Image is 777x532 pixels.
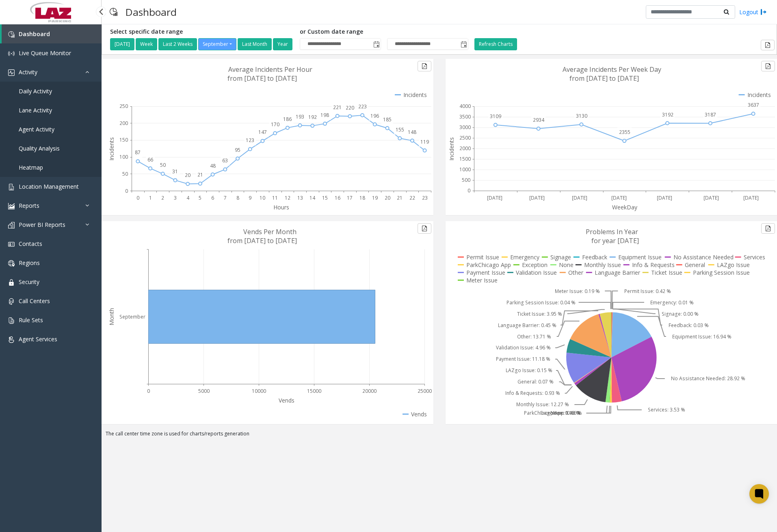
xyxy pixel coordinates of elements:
h5: or Custom date range [300,28,468,35]
text: 170 [271,121,279,128]
a: Logout [739,8,767,16]
a: Dashboard [2,24,102,43]
span: Daily Activity [19,87,52,95]
button: Export to pdf [761,61,775,71]
text: Meter Issue: 0.19 % [554,288,600,295]
text: [DATE] [657,194,672,201]
img: 'icon' [8,336,15,343]
text: 95 [235,146,240,153]
text: 87 [135,149,141,156]
text: 500 [462,177,470,183]
text: 3637 [748,101,759,108]
img: 'icon' [8,31,15,38]
text: 6 [211,194,214,201]
text: 50 [122,170,128,177]
text: 10000 [252,388,266,394]
text: 66 [147,156,153,163]
img: 'icon' [8,203,15,209]
text: 250 [119,103,128,110]
span: Rule Sets [19,316,43,324]
text: 17 [347,194,353,201]
text: Services: 3.53 % [648,407,685,414]
text: 192 [308,114,317,121]
text: Average Incidents Per Hour [228,65,312,74]
text: 50 [160,162,166,168]
text: 19 [372,194,378,201]
text: 186 [283,116,292,123]
text: 21 [397,194,403,201]
text: 5 [199,194,201,201]
span: Lane Activity [19,106,52,114]
text: 100 [119,153,128,160]
button: [DATE] [110,38,134,50]
span: Toggle popup [372,39,381,50]
text: Permit Issue: 0.42 % [624,288,671,295]
text: Emergency: 0.01 % [650,299,694,306]
text: 155 [396,126,404,133]
text: from [DATE] to [DATE] [227,236,297,245]
span: Power BI Reports [19,221,65,228]
text: No Assistance Needed: 28.92 % [671,375,745,382]
text: General: 0.07 % [517,379,554,386]
text: 3109 [490,113,501,120]
text: 1 [149,194,152,201]
text: 3192 [662,111,673,118]
button: September [198,38,236,50]
text: Validation Issue: 4.96 % [496,345,550,351]
text: 14 [310,194,316,201]
span: Call Centers [19,297,50,305]
text: 12 [285,194,290,201]
text: 150 [119,136,128,143]
text: 11 [272,194,278,201]
text: 16 [335,194,340,201]
text: 18 [359,194,365,201]
span: Contacts [19,240,42,248]
text: Equipment Issue: 16.94 % [672,333,732,340]
text: 3130 [576,112,587,119]
text: from [DATE] to [DATE] [569,74,639,83]
text: 15000 [307,388,321,394]
text: for year [DATE] [591,236,639,245]
text: 25000 [418,388,432,394]
button: Export to pdf [418,61,431,71]
text: 21 [197,171,203,178]
text: 22 [409,194,415,201]
text: from [DATE] to [DATE] [227,74,297,83]
text: [DATE] [572,194,587,201]
span: Location Management [19,183,79,190]
text: Incidents [448,137,455,161]
text: [DATE] [487,194,502,201]
img: 'icon' [8,279,15,286]
button: Year [273,38,292,50]
text: 0 [125,187,128,194]
text: 119 [420,138,429,145]
text: Hours [273,203,289,211]
h5: Select specific date range [110,28,294,35]
text: Vends Per Month [243,227,297,236]
text: 48 [210,162,216,169]
text: 2500 [459,134,471,141]
img: 'icon' [8,184,15,190]
text: Monthly Issue: 12.27 % [516,401,569,408]
text: 3000 [459,124,471,131]
text: 20 [185,172,190,179]
text: Parking Session Issue: 0.04 % [506,299,576,306]
text: ParkChicago App: 0.66 % [524,410,582,417]
img: 'icon' [8,222,15,228]
text: 223 [358,103,367,110]
text: 23 [422,194,428,201]
text: LAZgo Issue: 0.15 % [505,367,552,374]
text: Month [108,308,115,325]
text: Info & Requests: 0.93 % [505,390,560,397]
text: Vends [279,396,294,404]
img: pageIcon [110,2,117,22]
h3: Dashboard [121,2,181,22]
text: [DATE] [703,194,719,201]
text: 3 [174,194,177,201]
text: 123 [246,137,254,144]
text: 3187 [705,111,716,118]
text: 9 [249,194,251,201]
text: 220 [346,104,354,111]
text: 148 [408,129,416,136]
img: logout [760,8,767,16]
